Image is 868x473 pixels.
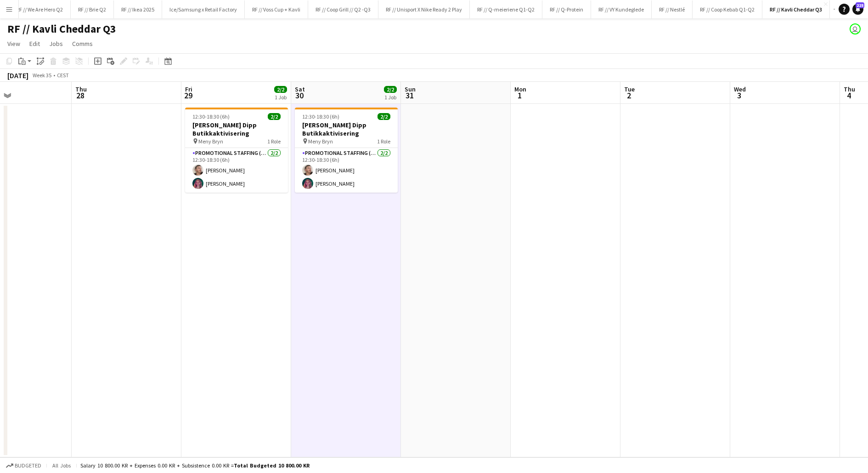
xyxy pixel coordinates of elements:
[308,138,333,145] span: Meny Bryn
[295,121,398,137] h3: [PERSON_NAME] Dipp Butikkaktivisering
[68,38,96,50] a: Comms
[403,90,416,101] span: 31
[762,0,830,18] button: RF // Kavli Cheddar Q3
[295,108,398,193] app-job-card: 12:30-18:30 (6h)2/2[PERSON_NAME] Dipp Butikkaktivisering Meny Bryn1 RolePromotional Staffing (Pro...
[850,23,861,34] app-user-avatar: Alexander Skeppland Hole
[185,85,192,93] span: Fri
[856,2,864,8] span: 225
[733,90,746,101] span: 3
[842,90,855,101] span: 4
[852,4,863,15] a: 225
[198,138,223,145] span: Meny Bryn
[302,113,339,120] span: 12:30-18:30 (6h)
[75,85,87,93] span: Thu
[29,40,40,48] span: Edit
[513,90,526,101] span: 1
[267,138,281,145] span: 1 Role
[185,121,288,137] h3: [PERSON_NAME] Dipp Butikkaktivisering
[80,462,310,469] div: Salary 10 800.00 KR + Expenses 0.00 KR + Subsistence 0.00 KR =
[7,40,20,48] span: View
[72,40,93,48] span: Comms
[268,113,281,120] span: 2/2
[293,90,305,101] span: 30
[405,85,416,93] span: Sun
[274,86,287,93] span: 2/2
[308,0,378,18] button: RF // Coop Grill // Q2 -Q3
[71,0,114,18] button: RF // Brie Q2
[275,94,287,101] div: 1 Job
[26,38,44,50] a: Edit
[51,462,73,469] span: All jobs
[74,90,87,101] span: 28
[295,85,305,93] span: Sat
[15,462,41,469] span: Budgeted
[693,0,762,18] button: RF // Coop Kebab Q1-Q2
[192,113,230,120] span: 12:30-18:30 (6h)
[470,0,542,18] button: RF // Q-meieriene Q1-Q2
[185,108,288,193] app-job-card: 12:30-18:30 (6h)2/2[PERSON_NAME] Dipp Butikkaktivisering Meny Bryn1 RolePromotional Staffing (Pro...
[384,94,396,101] div: 1 Job
[184,90,192,101] span: 29
[623,90,635,101] span: 2
[734,85,746,93] span: Wed
[624,85,635,93] span: Tue
[7,71,28,80] div: [DATE]
[384,86,397,93] span: 2/2
[162,0,245,18] button: Ice/Samsung x Retail Factory
[542,0,591,18] button: RF // Q-Protein
[295,148,398,193] app-card-role: Promotional Staffing (Promotional Staff)2/212:30-18:30 (6h)[PERSON_NAME][PERSON_NAME]
[4,38,24,50] a: View
[234,462,310,469] span: Total Budgeted 10 800.00 KR
[57,72,69,79] div: CEST
[514,85,526,93] span: Mon
[5,461,43,471] button: Budgeted
[185,148,288,193] app-card-role: Promotional Staffing (Promotional Staff)2/212:30-18:30 (6h)[PERSON_NAME][PERSON_NAME]
[377,138,390,145] span: 1 Role
[9,0,71,18] button: RF // We Are Hero Q2
[378,113,390,120] span: 2/2
[245,0,308,18] button: RF // Voss Cup + Kavli
[30,72,53,79] span: Week 35
[378,0,470,18] button: RF // Unisport X Nike Ready 2 Play
[7,22,116,36] h1: RF // Kavli Cheddar Q3
[844,85,855,93] span: Thu
[591,0,652,18] button: RF // VY Kundeglede
[652,0,693,18] button: RF // Nestlé
[114,0,162,18] button: RF // Ikea 2025
[45,38,67,50] a: Jobs
[49,40,63,48] span: Jobs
